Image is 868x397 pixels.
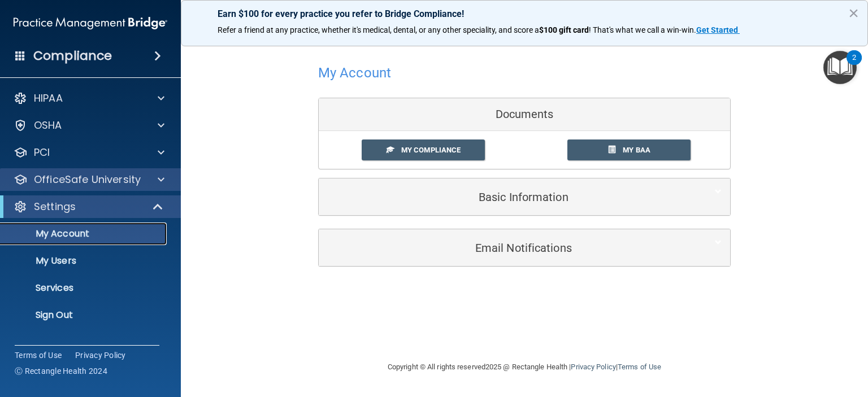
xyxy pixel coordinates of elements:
p: PCI [34,146,50,159]
a: Terms of Use [618,363,661,371]
a: HIPAA [14,91,164,105]
a: OSHA [14,119,164,132]
p: OSHA [34,119,62,132]
a: OfficeSafe University [14,173,164,186]
a: Basic Information [327,184,722,210]
a: Settings [14,200,164,213]
iframe: Drift Widget Chat Controller [811,340,854,383]
span: Ⓒ Rectangle Health 2024 [15,365,107,377]
button: Close [848,4,859,22]
a: PCI [14,146,164,159]
p: Services [7,282,162,294]
button: Open Resource Center, 2 new notifications [823,51,857,84]
a: Terms of Use [15,350,62,361]
span: My Compliance [401,146,461,154]
span: Refer a friend at any practice, whether it's medical, dental, or any other speciality, and score a [218,25,539,34]
img: PMB logo [14,12,167,34]
a: Privacy Policy [571,363,615,371]
p: Settings [34,200,76,213]
p: OfficeSafe University [34,173,141,186]
p: Earn $100 for every practice you refer to Bridge Compliance! [218,8,831,19]
div: Copyright © All rights reserved 2025 @ Rectangle Health | | [318,349,731,385]
div: Documents [319,98,730,131]
a: Email Notifications [327,235,722,260]
p: My Users [7,255,162,267]
a: Get Started [696,25,740,34]
span: ! That's what we call a win-win. [589,25,696,34]
h5: Email Notifications [327,242,687,254]
p: Sign Out [7,309,162,321]
h5: Basic Information [327,191,687,203]
p: My Account [7,228,162,239]
a: Privacy Policy [75,350,126,361]
h4: Compliance [33,48,112,64]
h4: My Account [318,66,391,80]
div: 2 [852,58,856,72]
span: My BAA [623,146,650,154]
strong: Get Started [696,25,738,34]
p: HIPAA [34,91,63,105]
strong: $100 gift card [539,25,589,34]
